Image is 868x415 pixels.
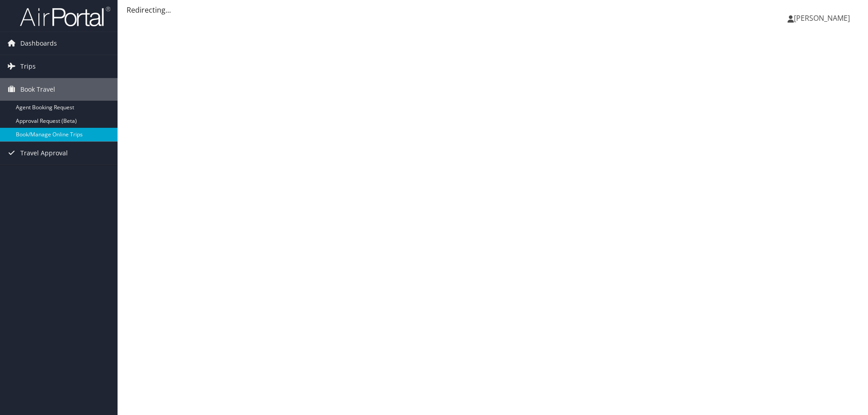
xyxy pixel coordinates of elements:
[788,5,859,32] a: [PERSON_NAME]
[127,5,859,15] div: Redirecting...
[20,6,110,27] img: airportal-logo.png
[20,142,68,164] span: Travel Approval
[20,78,55,101] span: Book Travel
[20,32,57,55] span: Dashboards
[20,55,36,78] span: Trips
[794,13,850,23] span: [PERSON_NAME]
